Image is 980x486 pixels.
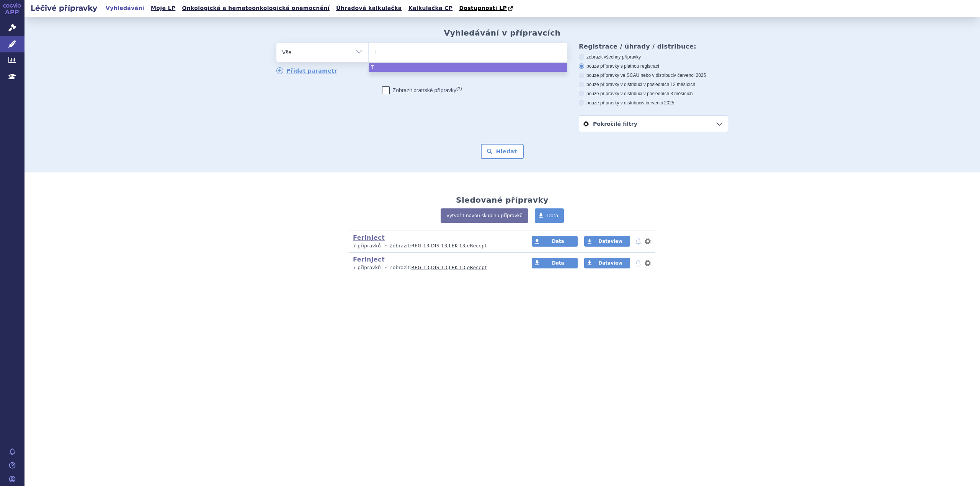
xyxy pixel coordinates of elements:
[103,3,147,13] a: Vyhledávání
[579,91,728,97] label: pouze přípravky v distribuci v posledních 3 měsících
[532,236,578,247] a: Data
[456,86,462,91] abbr: (?)
[634,258,642,268] button: notifikace
[353,256,385,263] a: Ferinject
[276,67,337,74] a: Přidat parametr
[382,243,389,249] i: •
[579,63,728,69] label: pouze přípravky s platnou registrací
[406,3,455,13] a: Kalkulačka CP
[382,86,462,94] label: Zobrazit bratrské přípravky
[353,243,517,249] p: Zobrazit: , , ,
[467,265,487,270] a: eRecept
[449,243,465,249] a: LEK-13
[353,234,385,241] a: Ferinject
[412,243,430,249] a: REG-13
[579,81,728,88] label: pouze přípravky v distribuci v posledních 12 měsících
[598,260,622,266] span: Dataview
[552,239,564,244] span: Data
[579,54,728,60] label: zobrazit všechny přípravky
[467,243,487,249] a: eRecept
[369,63,567,72] li: T
[353,243,381,249] span: 7 přípravků
[456,195,549,205] h2: Sledované přípravky
[441,208,528,223] a: Vytvořit novou skupinu přípravků
[532,258,578,268] a: Data
[444,28,561,37] h2: Vyhledávání v přípravcích
[431,265,447,270] a: DIS-13
[334,3,404,13] a: Úhradová kalkulačka
[584,236,630,247] a: Dataview
[579,72,728,78] label: pouze přípravky ve SCAU nebo v distribuci
[552,260,564,266] span: Data
[412,265,430,270] a: REG-13
[674,73,706,78] span: v červenci 2025
[535,208,564,223] a: Data
[457,3,517,14] a: Dostupnosti LP
[353,265,381,270] span: 7 přípravků
[24,3,103,13] h2: Léčivé přípravky
[644,258,652,268] button: nastavení
[634,237,642,246] button: notifikace
[579,43,728,50] h3: Registrace / úhrady / distribuce:
[382,265,389,271] i: •
[459,5,507,11] span: Dostupnosti LP
[579,116,728,132] a: Pokročilé filtry
[180,3,332,13] a: Onkologická a hematoonkologická onemocnění
[431,243,447,249] a: DIS-13
[481,144,524,159] button: Hledat
[449,265,465,270] a: LEK-13
[644,237,652,246] button: nastavení
[579,100,728,106] label: pouze přípravky v distribuci
[642,100,674,106] span: v červenci 2025
[598,239,622,244] span: Dataview
[353,265,517,271] p: Zobrazit: , , ,
[584,258,630,268] a: Dataview
[547,213,558,218] span: Data
[149,3,178,13] a: Moje LP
